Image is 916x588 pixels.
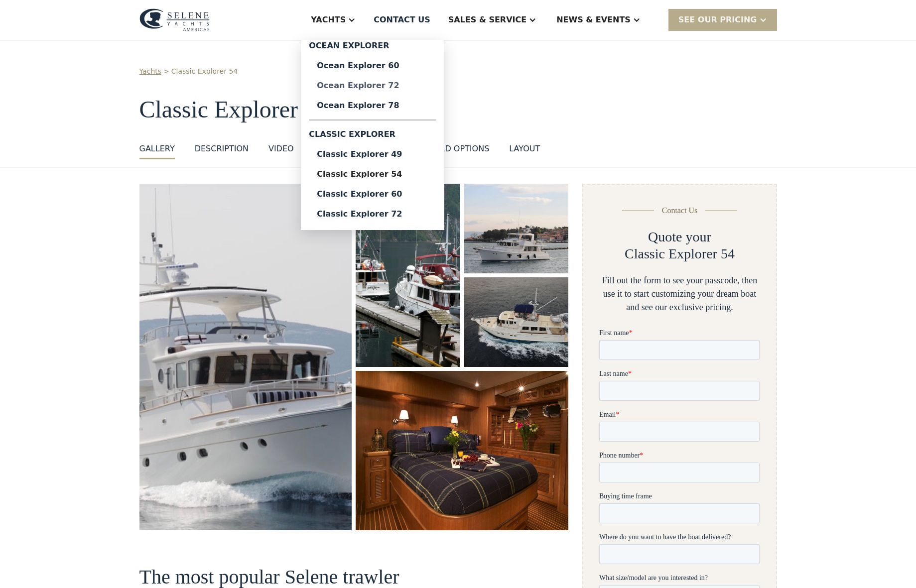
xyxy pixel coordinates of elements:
span: Unsubscribe any time by clicking the link at the bottom of any message [2,436,159,461]
span: Reply STOP to unsubscribe at any time. [2,404,154,421]
div: Yachts [311,14,346,26]
div: standard options [407,143,490,155]
a: open lightbox [356,371,568,530]
img: 50 foot motor yacht [464,277,569,367]
a: layout [509,143,540,159]
input: Yes, I'd like to receive SMS updates.Reply STOP to unsubscribe at any time. [2,404,9,410]
a: Classic Explorer 54 [309,164,436,184]
h3: The most popular Selene trawler [139,566,569,588]
a: Ocean Explorer 60 [309,56,436,76]
a: Classic Explorer 49 [309,144,436,164]
div: Ocean Explorer 72 [317,82,428,90]
div: VIDEO [268,143,294,155]
div: Classic Explorer 72 [317,210,428,218]
a: Ocean Explorer 78 [309,96,436,116]
span: Tick the box below to receive occasional updates, exclusive offers, and VIP access via text message. [1,340,159,366]
div: Classic Explorer 60 [317,190,428,198]
img: 50 foot motor yacht [139,184,352,530]
a: VIDEO [268,143,294,159]
strong: I want to subscribe to your Newsletter. [2,436,91,452]
div: News & EVENTS [556,14,631,26]
h2: Classic Explorer 54 [625,245,735,262]
div: Fill out the form to see your passcode, then use it to start customizing your dream boat and see ... [599,274,760,314]
a: GALLERY [139,143,175,159]
h1: Classic Explorer 54 [139,97,777,123]
a: Ocean Explorer 72 [309,76,436,96]
strong: Yes, I'd like to receive SMS updates. [11,404,119,412]
a: open lightbox [139,184,352,530]
div: Classic Explorer 54 [317,170,428,178]
div: Classic Explorer 49 [317,150,428,158]
span: We respect your time - only the good stuff, never spam. [1,372,155,390]
a: Yachts [139,66,162,77]
a: Classic Explorer 72 [309,204,436,224]
a: Classic Explorer 54 [171,66,238,77]
div: GALLERY [139,143,175,155]
div: layout [509,143,540,155]
div: Ocean Explorer 60 [317,62,428,70]
a: Classic Explorer 60 [309,184,436,204]
input: I want to subscribe to your Newsletter.Unsubscribe any time by clicking the link at the bottom of... [2,435,9,442]
a: DESCRIPTION [195,143,249,159]
div: Sales & Service [448,14,526,26]
div: SEE Our Pricing [668,9,777,30]
a: open lightbox [464,184,569,273]
nav: Yachts [301,40,444,230]
img: 50 foot motor yacht [464,184,569,273]
div: DESCRIPTION [195,143,249,155]
div: > [163,66,169,77]
a: standard options [407,143,490,159]
img: logo [139,8,210,31]
a: open lightbox [356,184,460,367]
div: SEE Our Pricing [678,14,757,26]
a: open lightbox [464,277,569,367]
div: Contact US [374,14,430,26]
div: Ocean Explorer [309,40,436,56]
h2: Quote your [648,229,711,245]
div: Classic Explorer [309,124,436,144]
div: Contact Us [662,205,698,217]
img: 50 foot motor yacht [356,184,460,367]
div: Ocean Explorer 78 [317,102,428,110]
img: 50 foot motor yacht [356,371,568,530]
